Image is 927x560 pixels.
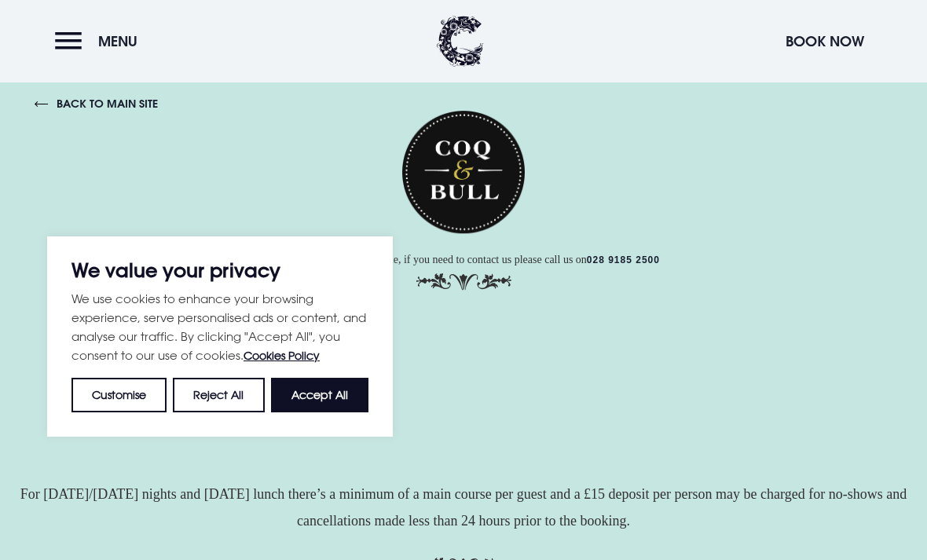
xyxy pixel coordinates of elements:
[255,317,353,352] button: Accept All
[56,317,151,352] button: Customise
[437,16,484,67] img: Clandeboye Lodge
[31,176,377,376] div: We value your privacy
[387,50,509,174] img: Coq & Bull
[56,229,353,305] p: We use cookies to enhance your browsing experience, serve personalised ads or content, and analys...
[16,481,911,534] p: For [DATE]/[DATE] nights and [DATE] lunch there’s a minimum of a main course per guest and a £15 ...
[56,200,353,219] p: We value your privacy
[55,24,145,58] button: Menu
[98,32,137,50] span: Menu
[19,36,142,50] a: back to main site
[778,24,872,58] button: Book Now
[157,317,248,352] button: Reject All
[571,194,644,205] a: 028 9185 2500
[228,288,304,302] a: Cookies Policy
